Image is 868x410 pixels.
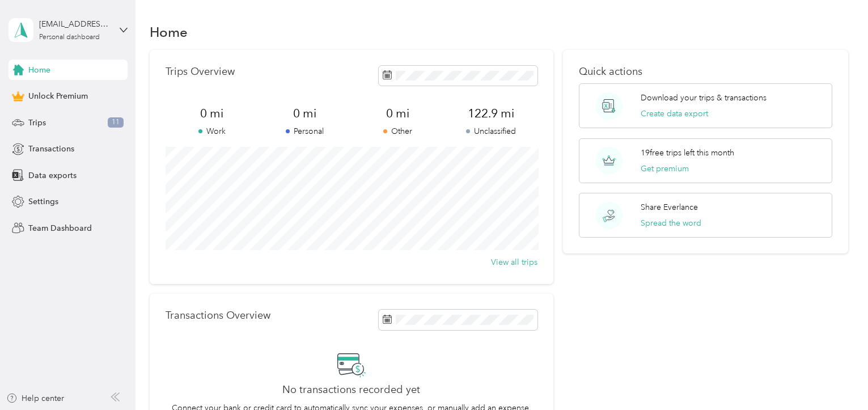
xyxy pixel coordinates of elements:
span: Transactions [28,143,74,155]
span: 0 mi [352,105,444,121]
iframe: Everlance-gr Chat Button Frame [805,346,868,410]
p: Transactions Overview [166,310,270,322]
h2: No transactions recorded yet [282,384,420,396]
button: Help center [6,392,64,404]
p: Share Everlance [641,201,698,213]
span: 0 mi [259,105,352,121]
button: Get premium [641,163,689,175]
button: Spread the word [641,217,701,229]
span: 11 [108,117,124,128]
span: Trips [28,117,46,129]
button: Create data export [641,108,708,120]
p: Download your trips & transactions [641,92,767,104]
p: Work [166,125,259,137]
p: Unclassified [444,125,537,137]
button: View all trips [491,256,537,268]
p: 19 free trips left this month [641,147,734,159]
h1: Home [150,26,188,38]
div: [EMAIL_ADDRESS][DOMAIN_NAME] [39,18,110,30]
p: Personal [259,125,352,137]
p: Trips Overview [166,66,235,78]
span: Settings [28,196,58,208]
span: 0 mi [166,105,259,121]
span: Data exports [28,170,77,181]
span: Home [28,64,50,76]
p: Other [352,125,444,137]
span: Team Dashboard [28,222,92,234]
span: 122.9 mi [444,105,537,121]
p: Quick actions [579,66,832,78]
span: Unlock Premium [28,90,88,102]
div: Personal dashboard [39,34,100,41]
